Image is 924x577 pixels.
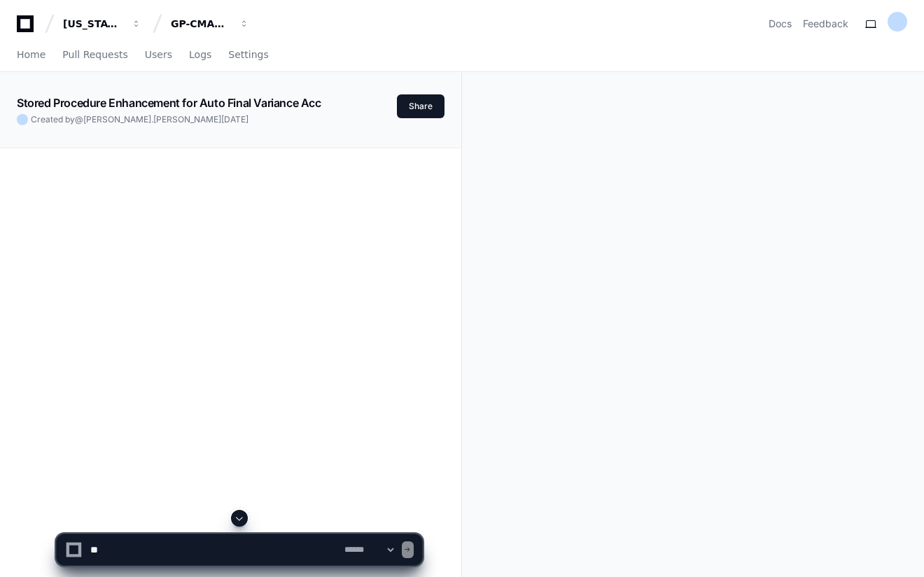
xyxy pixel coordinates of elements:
[769,17,792,31] a: Docs
[803,17,848,31] button: Feedback
[57,11,147,36] button: [US_STATE] Pacific
[397,94,444,118] button: Share
[17,39,45,71] a: Home
[221,114,248,124] span: [DATE]
[17,50,45,59] span: Home
[189,39,211,71] a: Logs
[62,50,127,59] span: Pull Requests
[75,114,83,124] span: @
[145,39,172,71] a: Users
[62,39,127,71] a: Pull Requests
[83,114,221,124] span: [PERSON_NAME].[PERSON_NAME]
[63,17,123,31] div: [US_STATE] Pacific
[228,50,268,59] span: Settings
[189,50,211,59] span: Logs
[165,11,255,36] button: GP-CMAG-MP2
[31,114,248,125] span: Created by
[228,39,268,71] a: Settings
[145,50,172,59] span: Users
[17,96,321,110] app-text-character-animate: Stored Procedure Enhancement for Auto Final Variance Acc
[171,17,231,31] div: GP-CMAG-MP2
